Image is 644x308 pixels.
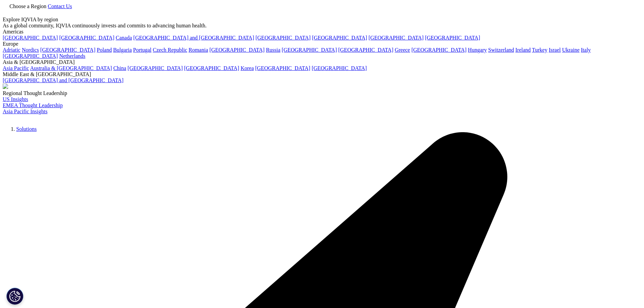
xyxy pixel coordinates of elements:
a: Czech Republic [153,47,187,53]
a: Israel [549,47,561,53]
a: [GEOGRAPHIC_DATA] [40,47,95,53]
div: As a global community, IQVIA continuously invests and commits to advancing human health. [3,23,641,29]
a: [GEOGRAPHIC_DATA] [255,65,310,71]
a: [GEOGRAPHIC_DATA] [59,35,114,41]
a: Canada [116,35,132,41]
a: [GEOGRAPHIC_DATA] [3,35,58,41]
a: Australia & [GEOGRAPHIC_DATA] [30,65,112,71]
a: Turkey [532,47,548,53]
a: [GEOGRAPHIC_DATA] [312,35,367,41]
a: [GEOGRAPHIC_DATA] and [GEOGRAPHIC_DATA] [3,77,123,83]
div: Asia & [GEOGRAPHIC_DATA] [3,59,641,65]
a: [GEOGRAPHIC_DATA] [411,47,467,53]
button: Cookies Settings [6,288,23,305]
div: Americas [3,29,641,35]
a: [GEOGRAPHIC_DATA] [368,35,424,41]
a: Asia Pacific Insights [3,109,47,114]
div: Regional Thought Leadership [3,90,641,96]
a: [GEOGRAPHIC_DATA] [282,47,337,53]
a: Korea [241,65,254,71]
a: EMEA Thought Leadership [3,102,63,108]
a: Ireland [516,47,531,53]
span: Choose a Region [9,3,46,9]
div: Explore IQVIA by region [3,17,641,23]
a: Romania [189,47,208,53]
a: [GEOGRAPHIC_DATA] [425,35,480,41]
a: [GEOGRAPHIC_DATA] [184,65,239,71]
a: Bulgaria [113,47,132,53]
a: Nordics [22,47,39,53]
a: [GEOGRAPHIC_DATA] [127,65,183,71]
a: Asia Pacific [3,65,29,71]
a: US Insights [3,96,28,102]
a: Greece [395,47,410,53]
a: [GEOGRAPHIC_DATA] [256,35,311,41]
a: Italy [581,47,591,53]
a: Portugal [133,47,151,53]
img: 2093_analyzing-data-using-big-screen-display-and-laptop.png [3,84,8,89]
a: Ukraine [562,47,580,53]
a: China [113,65,126,71]
div: Middle East & [GEOGRAPHIC_DATA] [3,71,641,77]
a: Switzerland [488,47,514,53]
a: Russia [266,47,281,53]
a: [GEOGRAPHIC_DATA] and [GEOGRAPHIC_DATA] [133,35,254,41]
a: Adriatic [3,47,20,53]
a: [GEOGRAPHIC_DATA] [312,65,367,71]
a: [GEOGRAPHIC_DATA] [210,47,265,53]
a: Netherlands [59,53,85,59]
a: Contact Us [48,3,72,9]
a: Hungary [468,47,487,53]
a: [GEOGRAPHIC_DATA] [338,47,393,53]
a: Poland [97,47,112,53]
a: [GEOGRAPHIC_DATA] [3,53,58,59]
div: Europe [3,41,641,47]
a: Solutions [16,126,37,132]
